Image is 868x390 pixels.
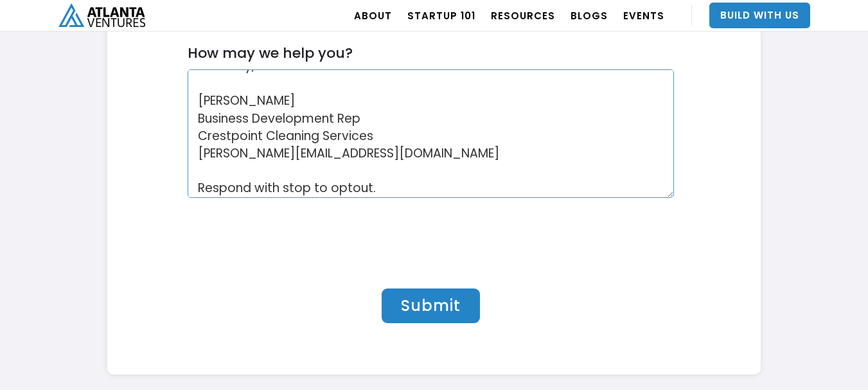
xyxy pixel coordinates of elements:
[188,44,353,62] label: How may we help you?
[709,3,810,28] a: Build With Us
[382,288,480,323] input: Submit
[188,211,383,261] iframe: reCAPTCHA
